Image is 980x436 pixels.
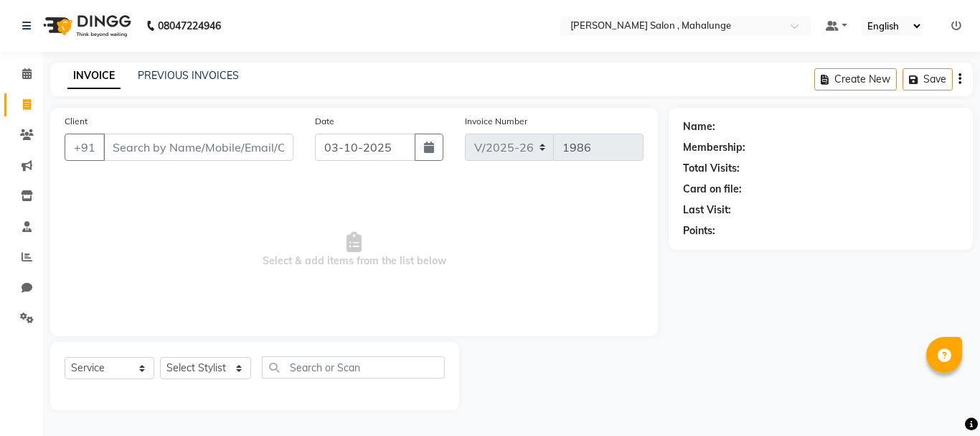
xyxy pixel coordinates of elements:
input: Search or Scan [262,356,445,379]
div: Total Visits: [683,161,740,176]
button: Create New [814,68,897,91]
button: Save [903,68,953,91]
div: Card on file: [683,182,742,197]
button: +91 [65,134,105,161]
span: Select & add items from the list below [65,178,644,322]
img: logo [37,6,135,46]
input: Search by Name/Mobile/Email/Code [103,134,293,161]
a: PREVIOUS INVOICES [138,69,239,82]
div: Points: [683,223,715,238]
label: Date [315,115,334,128]
a: INVOICE [67,63,121,89]
label: Invoice Number [465,115,527,128]
b: 08047224946 [158,6,221,46]
div: Name: [683,119,715,134]
iframe: chat widget [920,379,966,422]
div: Membership: [683,140,745,155]
label: Client [65,115,88,128]
div: Last Visit: [683,203,731,218]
